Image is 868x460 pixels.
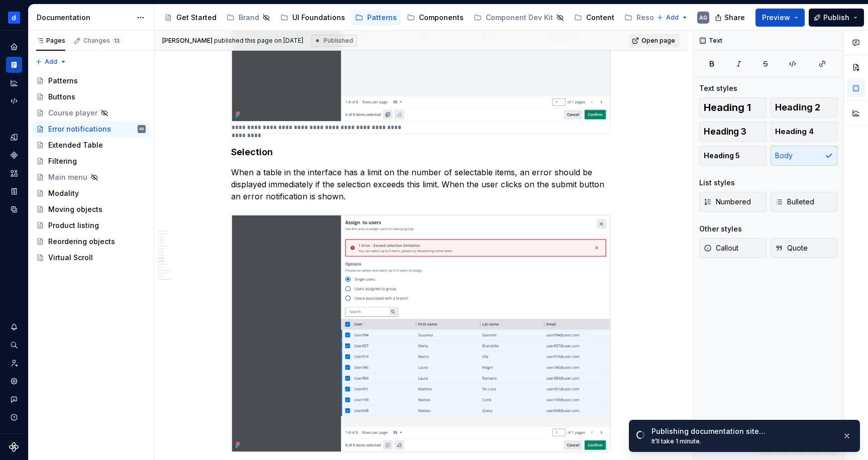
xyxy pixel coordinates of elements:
button: Quote [771,238,838,258]
div: Patterns [367,13,397,23]
button: Notifications [6,319,22,335]
span: [PERSON_NAME] [162,37,212,44]
span: Heading 4 [775,127,814,137]
a: Content [570,10,618,26]
div: Resources [636,13,674,23]
div: Published [311,35,357,47]
div: Virtual Scroll [48,253,93,263]
div: Page tree [160,8,652,28]
a: UI Foundations [276,10,349,26]
div: UI Foundations [292,13,345,23]
span: Heading 2 [775,102,820,112]
div: Text styles [699,83,737,93]
a: Modality [32,185,150,201]
button: Heading 2 [771,97,838,118]
a: Course player [32,105,150,121]
svg: Supernova Logo [9,442,19,452]
div: Changes [83,37,121,45]
span: Callout [704,243,738,253]
a: Documentation [6,57,22,73]
a: Get Started [160,10,221,26]
div: Pages [36,37,65,45]
span: Numbered [704,197,751,207]
div: Reordering objects [48,237,115,247]
div: AG [699,14,707,22]
button: Callout [699,238,767,258]
a: Assets [6,165,22,181]
div: List styles [699,178,735,188]
a: Components [403,10,468,26]
a: Error notificationsAG [32,121,150,137]
div: Page tree [32,73,150,266]
div: Components [6,147,22,163]
img: eb7c6e38-c567-4d1d-ba40-4b2b4b3a6a87.png [232,215,610,451]
a: Brand [223,10,274,26]
a: Home [6,39,22,55]
div: It’ll take 1 minute. [652,437,834,445]
a: Buttons [32,89,150,105]
div: Extended Table [48,140,103,150]
div: Product listing [48,220,99,231]
div: AG [139,124,144,134]
div: Component Dev Kit [486,13,553,23]
span: Heading 3 [704,127,746,137]
div: Modality [48,188,79,198]
a: Extended Table [32,137,150,153]
div: Filtering [48,156,77,166]
span: Quote [775,243,808,253]
img: 61bee0c3-d5fb-461c-8253-2d4ca6d6a773.png [8,12,20,24]
div: Buttons [48,92,75,102]
a: Component Dev Kit [470,10,568,26]
a: Patterns [32,73,150,89]
div: Content [586,13,614,23]
h4: Selection [231,146,611,158]
div: Documentation [37,13,132,23]
a: Virtual Scroll [32,250,150,266]
a: Data sources [6,201,22,217]
button: Search ⌘K [6,337,22,353]
span: Heading 1 [704,102,751,112]
a: Open page [629,34,680,48]
div: Brand [239,13,259,23]
a: Moving objects [32,201,150,217]
button: Add [654,11,691,25]
span: Add [666,14,679,22]
a: Patterns [351,10,401,26]
button: Bulleted [771,192,838,212]
span: Share [724,13,745,23]
span: published this page on [DATE] [162,37,303,45]
div: Get Started [176,13,216,23]
span: Publish [823,13,849,23]
span: 13 [112,37,121,45]
a: Code automation [6,93,22,109]
a: Main menu [32,169,150,185]
a: Storybook stories [6,183,22,199]
div: Design tokens [6,129,22,145]
button: Preview [755,9,805,27]
span: Bulleted [775,197,814,207]
button: Contact support [6,391,22,407]
button: Share [710,9,751,27]
div: Invite team [6,355,22,371]
a: Analytics [6,75,22,91]
button: Heading 5 [699,146,767,166]
div: Patterns [48,76,78,86]
div: Components [419,13,464,23]
div: Other styles [699,224,742,234]
div: Main menu [48,172,87,182]
span: Heading 5 [704,151,740,161]
a: Product listing [32,217,150,234]
button: Heading 4 [771,122,838,142]
span: Preview [762,13,790,23]
button: Publish [809,9,864,27]
span: Open page [641,37,675,45]
p: When a table in the interface has a limit on the number of selectable items, an error should be d... [231,166,611,202]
